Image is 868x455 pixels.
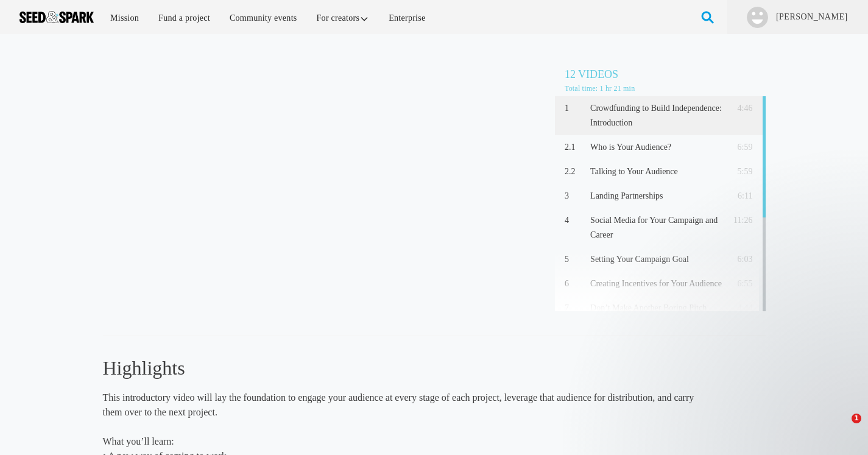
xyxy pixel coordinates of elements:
a: Enterprise [380,5,434,31]
a: Fund a project [150,5,219,31]
p: Landing Partnerships [590,189,722,203]
p: Social Media for Your Campaign and Career [590,213,722,242]
p: Who is Your Audience? [590,140,722,155]
p: Setting Your Campaign Goal [590,252,722,267]
p: 2.2 [565,164,585,179]
p: 3 [565,189,585,203]
p: This introductory video will lay the foundation to engage your audience at every stage of each pr... [103,390,699,420]
p: Creating Incentives for Your Audience [590,277,722,291]
p: 5:59 [727,164,752,179]
span: 1 [852,414,861,423]
p: 6:59 [727,140,752,155]
img: Seed amp; Spark [19,11,94,23]
p: 11:26 [727,213,752,228]
p: 6:03 [727,252,752,267]
p: 6 [565,277,585,291]
p: 6:55 [727,277,752,291]
a: Community events [221,5,306,31]
a: For creators [308,5,378,31]
p: 5 [565,252,585,267]
p: Don’t Make Another Boring Pitch Video. [590,301,722,330]
p: Total time: 1 hr 21 min [565,83,766,94]
p: 7 [565,301,585,316]
p: 4 [565,213,585,228]
iframe: Intercom live chat [827,414,856,443]
p: 1 [565,101,585,116]
h3: Highlights [103,355,699,381]
p: 6:11 [727,189,752,203]
p: Crowdfunding to Build Independence: Introduction [590,101,722,130]
p: 2.1 [565,140,585,155]
a: Mission [102,5,147,31]
p: Talking to Your Audience [590,164,722,179]
p: 4:44 [727,301,752,316]
p: 4:46 [727,101,752,116]
h5: 12 Videos [565,66,766,83]
img: user.png [747,7,768,28]
a: [PERSON_NAME] [775,11,849,23]
span: What you’ll learn: [103,436,174,446]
